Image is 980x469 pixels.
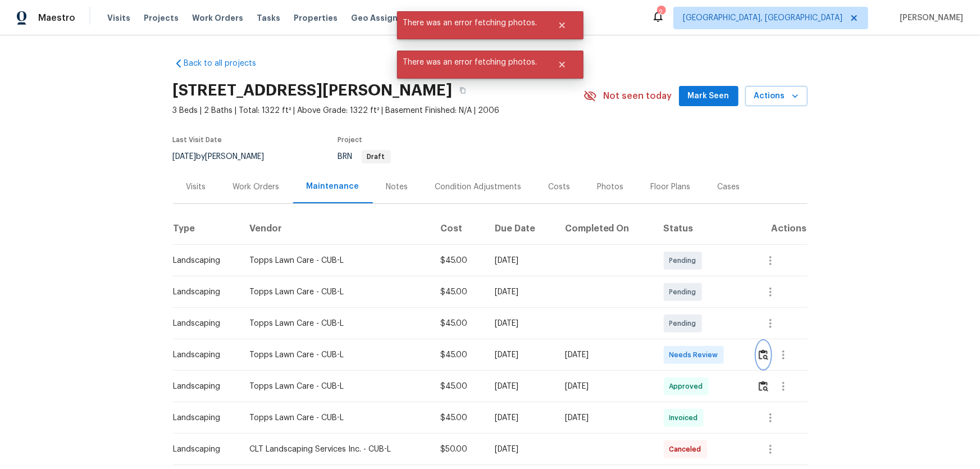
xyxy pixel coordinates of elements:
[307,181,359,192] div: Maintenance
[174,255,232,266] div: Landscaping
[249,381,422,392] div: Topps Lawn Care - CUB-L
[495,349,546,361] div: [DATE]
[173,136,222,143] span: Last Visit Date
[338,153,391,161] span: BRN
[651,181,691,193] div: Floor Plans
[186,181,206,193] div: Visits
[556,213,655,245] th: Completed On
[173,150,278,163] div: by [PERSON_NAME]
[440,381,477,392] div: $45.00
[748,213,807,245] th: Actions
[757,373,770,400] button: Review Icon
[495,286,546,298] div: [DATE]
[249,444,422,455] div: CLT Landscaping Services Inc. - CUB-L
[669,444,706,455] span: Canceled
[669,381,708,392] span: Approved
[192,12,243,24] span: Work Orders
[249,286,422,298] div: Topps Lawn Care - CUB-L
[174,444,232,455] div: Landscaping
[440,349,477,361] div: $45.00
[435,181,522,193] div: Condition Adjustments
[386,181,408,193] div: Notes
[669,349,723,361] span: Needs Review
[895,12,963,24] span: [PERSON_NAME]
[549,181,571,193] div: Costs
[249,412,422,424] div: Topps Lawn Care - CUB-L
[173,213,241,245] th: Type
[453,80,473,101] button: Copy Address
[173,153,197,161] span: [DATE]
[431,213,486,245] th: Cost
[440,318,477,329] div: $45.00
[249,318,422,329] div: Topps Lawn Care - CUB-L
[174,286,232,298] div: Landscaping
[669,318,701,329] span: Pending
[173,85,453,96] h2: [STREET_ADDRESS][PERSON_NAME]
[294,12,338,24] span: Properties
[397,11,544,35] span: There was an error fetching photos.
[759,349,768,360] img: Review Icon
[249,349,422,361] div: Topps Lawn Care - CUB-L
[565,349,646,361] div: [DATE]
[338,136,363,143] span: Project
[397,51,544,74] span: There was an error fetching photos.
[174,412,232,424] div: Landscaping
[669,286,701,298] span: Pending
[38,12,75,24] span: Maestro
[440,444,477,455] div: $50.00
[669,255,701,266] span: Pending
[604,90,672,102] span: Not seen today
[240,213,431,245] th: Vendor
[688,89,730,103] span: Mark Seen
[565,412,646,424] div: [DATE]
[565,381,646,392] div: [DATE]
[598,181,624,193] div: Photos
[495,318,546,329] div: [DATE]
[440,412,477,424] div: $45.00
[544,53,581,76] button: Close
[754,89,799,103] span: Actions
[745,86,808,107] button: Actions
[440,255,477,266] div: $45.00
[173,58,281,69] a: Back to all projects
[495,444,546,455] div: [DATE]
[657,7,665,18] div: 2
[249,255,422,266] div: Topps Lawn Care - CUB-L
[495,255,546,266] div: [DATE]
[107,12,130,24] span: Visits
[440,286,477,298] div: $45.00
[679,86,739,107] button: Mark Seen
[174,318,232,329] div: Landscaping
[655,213,748,245] th: Status
[757,341,770,368] button: Review Icon
[759,381,768,391] img: Review Icon
[174,381,232,392] div: Landscaping
[495,381,546,392] div: [DATE]
[363,153,390,160] span: Draft
[495,412,546,424] div: [DATE]
[351,12,424,24] span: Geo Assignments
[683,12,842,24] span: [GEOGRAPHIC_DATA], [GEOGRAPHIC_DATA]
[544,14,581,37] button: Close
[486,213,555,245] th: Due Date
[174,349,232,361] div: Landscaping
[233,181,280,193] div: Work Orders
[718,181,740,193] div: Cases
[669,412,703,424] span: Invoiced
[144,12,179,24] span: Projects
[173,105,584,116] span: 3 Beds | 2 Baths | Total: 1322 ft² | Above Grade: 1322 ft² | Basement Finished: N/A | 2006
[257,14,280,22] span: Tasks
